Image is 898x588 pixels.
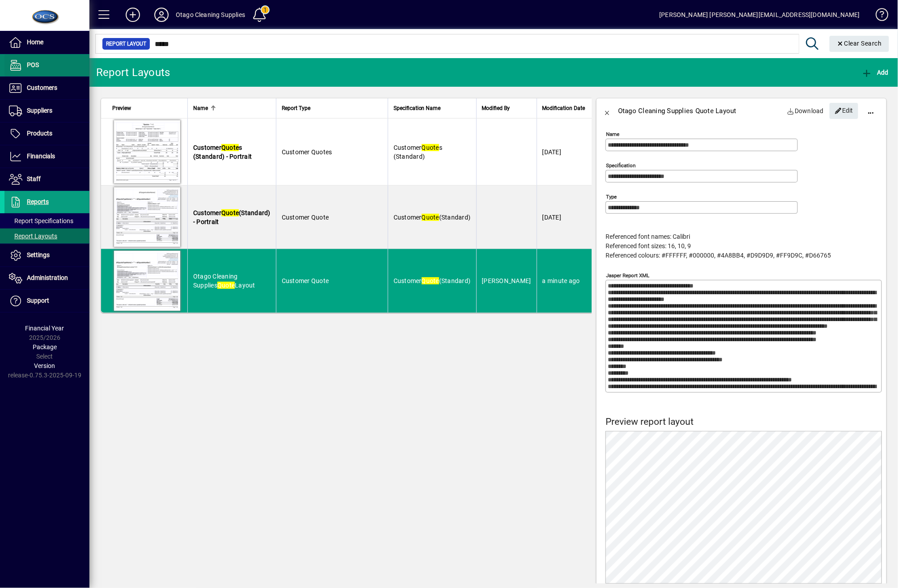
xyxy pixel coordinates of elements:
span: Customer s (Standard) [394,144,443,160]
a: Products [4,123,89,145]
a: POS [4,54,89,76]
span: Customer Quote [282,214,329,221]
span: [PERSON_NAME] [482,277,531,284]
span: Suppliers [27,107,52,114]
em: Quote [422,277,439,284]
span: Version [34,362,55,369]
span: Customer Quotes [282,148,332,156]
em: Quote [422,214,439,221]
button: Add [860,64,891,80]
h4: Preview report layout [606,416,882,427]
span: Specification Name [394,103,441,113]
span: Settings [27,251,50,258]
a: Administration [4,267,89,289]
span: Report Type [282,103,310,113]
a: Support [4,290,89,312]
div: Report Layouts [96,65,170,80]
a: Report Specifications [4,213,89,228]
a: Customers [4,77,89,99]
span: Package [33,343,57,351]
span: Name [193,103,208,113]
td: [DATE] [537,118,599,186]
span: Products [27,130,52,137]
em: Quote [422,144,439,151]
span: Modified By [482,103,510,113]
a: Home [4,31,89,54]
a: Financials [4,145,89,168]
div: Report Type [282,103,382,113]
span: Home [27,38,43,46]
button: Profile [147,7,176,23]
span: Reports [27,198,49,205]
button: Back [597,100,618,122]
td: a minute ago [537,249,599,313]
a: Suppliers [4,100,89,122]
span: Customer (Standard) [394,214,471,221]
span: Add [862,69,889,76]
span: Customers [27,84,57,91]
span: Referenced colours: #FFFFFF, #000000, #4A8BB4, #D9D9D9, #FF9D9C, #D66765 [606,252,831,259]
td: [DATE] [537,186,599,249]
button: More options [860,100,882,122]
mat-label: Name [606,131,619,137]
div: Name [193,103,271,113]
button: Clear [830,36,890,52]
span: Otago Cleaning Supplies Layout [193,273,255,289]
a: Settings [4,244,89,267]
div: Otago Cleaning Supplies [176,8,245,22]
em: Quote [217,282,235,289]
button: Add [119,7,147,23]
span: Modification Date [542,103,585,113]
span: Staff [27,175,41,182]
span: Preview [112,103,131,113]
span: Download [787,104,824,118]
button: Edit [830,103,858,119]
mat-label: Specification [606,162,635,169]
a: Report Layouts [4,228,89,244]
span: Customer (Standard) - Portrait [193,209,271,225]
mat-label: Jasper Report XML [606,272,649,279]
a: Knowledge Base [869,2,887,31]
span: POS [27,61,39,68]
span: Edit [834,103,854,118]
span: Clear Search [837,40,882,47]
span: Report Layout [106,39,146,48]
em: Quote [221,144,239,151]
span: Report Specifications [9,217,73,224]
span: Financials [27,152,55,160]
a: Download [784,103,828,119]
span: Financial Year [25,325,64,332]
span: Administration [27,274,68,281]
span: Referenced font names: Calibri [606,233,690,240]
div: Otago Cleaning Supplies Quote Layout [618,104,737,118]
div: Modification Date [542,103,593,113]
span: Support [27,297,49,304]
div: [PERSON_NAME] [PERSON_NAME][EMAIL_ADDRESS][DOMAIN_NAME] [659,8,860,22]
mat-label: Type [606,194,617,200]
span: Customer Quote [282,277,329,284]
span: Report Layouts [9,233,57,240]
em: Quote [221,209,239,216]
span: Customer s (Standard) - Portrait [193,144,252,160]
a: Staff [4,168,89,190]
span: Referenced font sizes: 16, 10, 9 [606,242,691,250]
span: Customer (Standard) [394,277,471,284]
div: Specification Name [394,103,471,113]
